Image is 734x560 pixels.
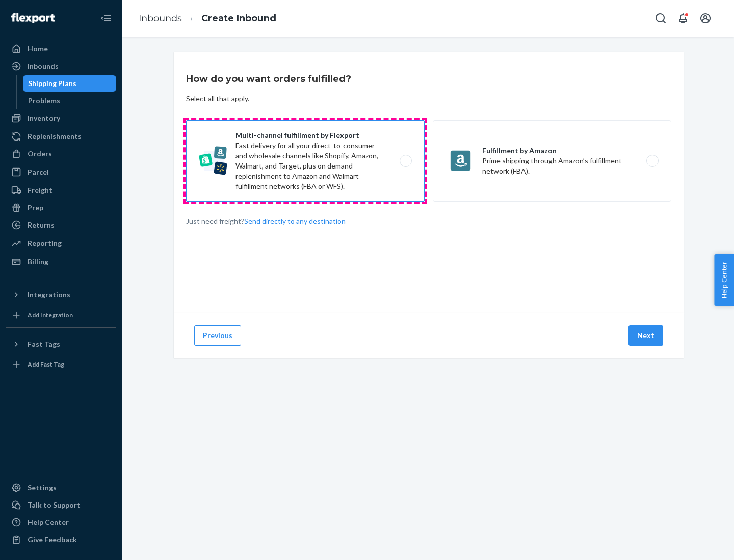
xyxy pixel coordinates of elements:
div: Home [28,44,48,54]
a: Prep [6,200,116,216]
div: Reporting [28,238,62,248]
a: Create Inbound [201,13,276,24]
a: Problems [23,93,117,109]
a: Add Fast Tag [6,356,116,373]
a: Inventory [6,110,116,126]
a: Billing [6,254,116,270]
div: Add Fast Tag [28,360,64,369]
a: Returns [6,217,116,233]
div: Add Integration [28,311,73,319]
button: Open Search Box [650,8,671,29]
div: Billing [28,257,48,267]
div: Integrations [28,290,70,300]
div: Talk to Support [28,500,81,510]
a: Freight [6,182,116,199]
ol: breadcrumbs [130,4,284,34]
button: Send directly to any destination [244,216,346,227]
button: Open account menu [695,8,716,29]
div: Give Feedback [28,535,77,545]
a: Settings [6,480,116,496]
div: Orders [28,149,52,159]
button: Give Feedback [6,531,116,548]
a: Inbounds [139,13,182,24]
div: Replenishments [28,131,82,142]
button: Open notifications [673,8,693,29]
button: Integrations [6,287,116,303]
h3: How do you want orders fulfilled? [186,72,351,86]
div: Problems [28,96,60,106]
div: Settings [28,483,57,493]
a: Inbounds [6,58,116,74]
div: Returns [28,220,55,230]
div: Shipping Plans [28,78,76,89]
div: Select all that apply. [186,94,249,104]
div: Help Center [28,517,69,527]
div: Inventory [28,113,60,123]
div: Inbounds [28,61,59,71]
button: Close Navigation [96,8,116,29]
button: Help Center [714,254,734,306]
a: Shipping Plans [23,75,117,92]
div: Prep [28,203,43,213]
img: Flexport logo [11,13,55,23]
a: Parcel [6,164,116,180]
button: Next [628,325,663,346]
a: Help Center [6,514,116,530]
a: Talk to Support [6,497,116,513]
div: Parcel [28,167,49,177]
p: Just need freight? [186,216,346,227]
a: Reporting [6,235,116,251]
div: Freight [28,185,53,195]
button: Fast Tags [6,336,116,352]
a: Orders [6,146,116,162]
a: Home [6,41,116,57]
a: Replenishments [6,128,116,145]
div: Fast Tags [28,339,60,349]
a: Add Integration [6,307,116,323]
button: Previous [194,325,241,346]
